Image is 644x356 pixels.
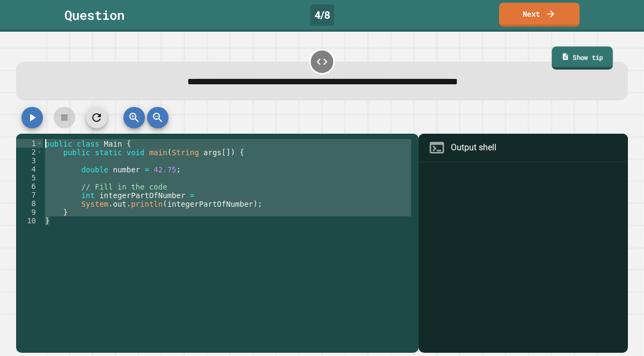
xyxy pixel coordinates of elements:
[16,208,43,216] div: 9
[36,148,42,156] span: Toggle code folding, rows 2 through 9
[36,139,42,148] span: Toggle code folding, rows 1 through 10
[16,216,43,225] div: 10
[310,4,334,26] div: 4 / 8
[64,5,125,25] div: Question
[555,266,633,312] iframe: chat widget
[499,3,580,27] a: Next
[16,191,43,199] div: 7
[16,182,43,191] div: 6
[16,199,43,208] div: 8
[16,173,43,182] div: 5
[599,313,633,345] iframe: chat widget
[16,148,43,156] div: 2
[451,141,496,154] div: Output shell
[552,47,613,70] a: Show tip
[16,156,43,165] div: 3
[16,139,43,148] div: 1
[16,165,43,173] div: 4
